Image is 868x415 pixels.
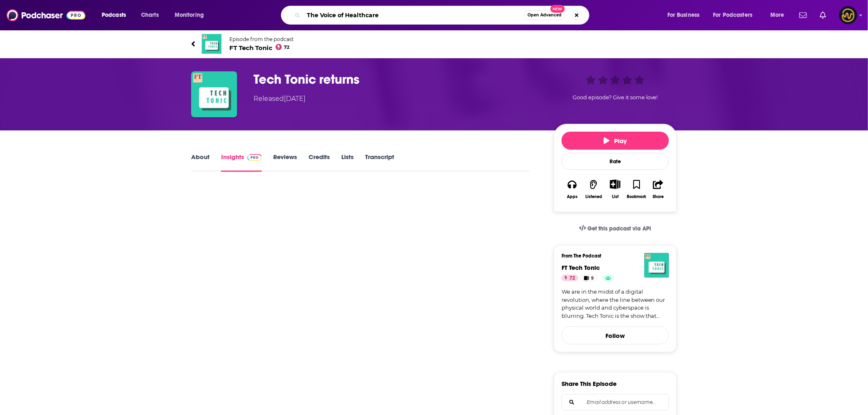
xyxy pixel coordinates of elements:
[765,9,795,22] button: open menu
[562,394,669,410] div: Search followers
[562,132,669,150] button: Play
[102,9,126,21] span: Podcasts
[308,153,330,172] a: Credits
[562,380,617,388] h3: Share This Episode
[644,253,669,278] img: FT Tech Tonic
[221,153,262,172] a: InsightsPodchaser Pro
[583,174,604,204] button: Listened
[191,34,677,54] a: FT Tech TonicEpisode from the podcastFT Tech Tonic72
[562,275,578,281] a: 72
[524,10,565,20] button: Open AdvancedNew
[567,194,578,199] div: Apps
[562,153,669,170] div: Rate
[229,44,294,52] span: FT Tech Tonic
[273,153,297,172] a: Reviews
[713,9,753,21] span: For Podcasters
[770,9,784,21] span: More
[569,394,662,410] input: Email address or username...
[708,9,765,22] button: open menu
[365,153,394,172] a: Transcript
[627,194,646,199] div: Bookmark
[607,180,624,189] button: Show More Button
[191,71,237,117] img: Tech Tonic returns
[562,288,669,320] a: We are in the midst of a digital revolution, where the line between our physical world and cybers...
[7,7,85,23] img: Podchaser - Follow, Share and Rate Podcasts
[562,264,600,271] a: FT Tech Tonic
[573,219,658,239] a: Get this podcast via API
[254,71,541,87] h3: Tech Tonic returns
[136,9,164,22] a: Charts
[591,274,594,283] span: 9
[817,8,829,22] a: Show notifications dropdown
[839,6,857,24] button: Show profile menu
[202,34,222,54] img: FT Tech Tonic
[839,6,857,24] span: Logged in as LowerStreet
[141,9,159,21] span: Charts
[562,326,669,344] button: Follow
[254,94,306,104] div: Released [DATE]
[304,9,524,22] input: Search podcasts, credits, & more...
[796,8,810,22] a: Show notifications dropdown
[528,13,562,17] span: Open Advanced
[289,6,597,25] div: Search podcasts, credits, & more...
[191,153,210,172] a: About
[662,9,710,22] button: open menu
[667,9,700,21] span: For Business
[284,46,290,49] span: 72
[839,6,857,24] img: User Profile
[585,194,602,199] div: Listened
[562,174,583,204] button: Apps
[612,194,619,199] div: List
[169,9,215,22] button: open menu
[580,275,597,281] a: 9
[229,36,294,42] span: Episode from the podcast
[626,174,647,204] button: Bookmark
[175,9,204,21] span: Monitoring
[569,274,575,283] span: 72
[96,9,137,22] button: open menu
[653,194,664,199] div: Share
[562,253,662,259] h3: From The Podcast
[247,154,262,161] img: Podchaser Pro
[550,5,565,13] span: New
[588,225,651,232] span: Get this podcast via API
[604,137,627,145] span: Play
[341,153,354,172] a: Lists
[605,174,626,204] div: Show More ButtonList
[648,174,669,204] button: Share
[573,94,658,100] span: Good episode? Give it some love!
